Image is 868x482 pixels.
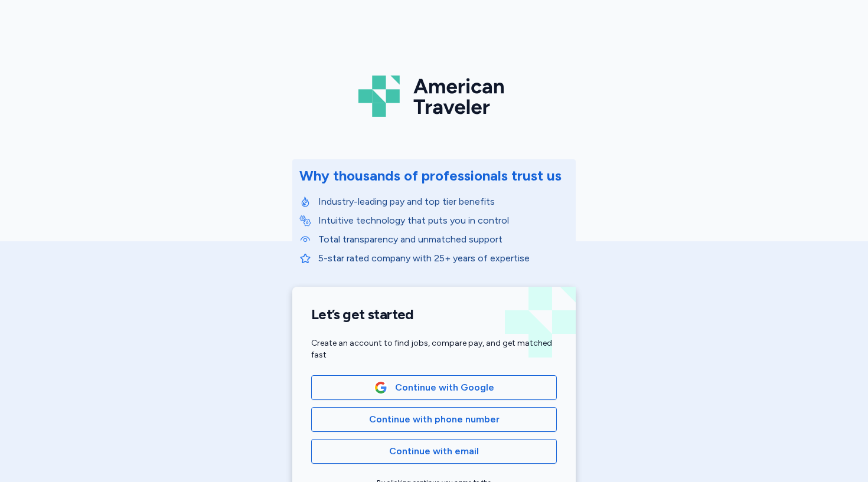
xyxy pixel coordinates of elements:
span: Continue with phone number [369,412,500,427]
p: Industry-leading pay and top tier benefits [318,195,569,209]
img: Google Logo [374,381,387,394]
span: Continue with email [389,444,479,458]
p: Total transparency and unmatched support [318,232,569,247]
button: Continue with email [311,439,557,464]
div: Why thousands of professionals trust us [299,166,562,185]
div: Create an account to find jobs, compare pay, and get matched fast [311,337,557,361]
p: Intuitive technology that puts you in control [318,214,569,228]
img: Logo [358,71,510,122]
span: Continue with Google [395,381,494,395]
button: Google LogoContinue with Google [311,375,557,400]
p: 5-star rated company with 25+ years of expertise [318,251,569,265]
button: Continue with phone number [311,407,557,432]
h1: Let’s get started [311,306,557,323]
